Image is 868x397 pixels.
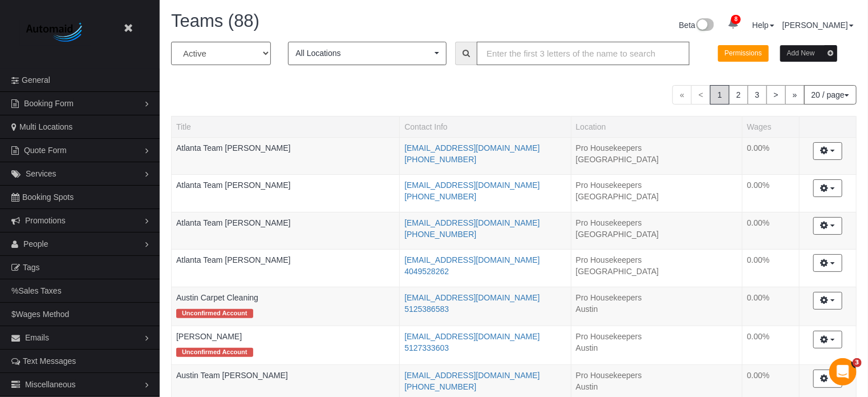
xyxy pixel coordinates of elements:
div: Tags [176,228,395,231]
div: Tags [176,266,395,268]
a: [PHONE_NUMBER] [404,155,476,164]
span: 8 [731,15,741,24]
td: Contact Info [400,137,571,175]
a: 5125386583 [404,304,449,314]
td: Contact Info [400,287,571,326]
a: Atlanta Team [PERSON_NAME] [176,143,290,153]
a: Atlanta Team [PERSON_NAME] [176,255,290,264]
span: General [22,75,50,85]
td: Wages [742,212,799,250]
span: 3 [853,358,862,367]
span: 1 [710,85,729,105]
li: [GEOGRAPHIC_DATA] [576,228,737,240]
a: [PHONE_NUMBER] [404,382,476,391]
td: Location [571,175,742,212]
li: Pro Housekeepers [576,179,737,191]
td: Contact Info [400,212,571,250]
div: Tags [176,342,395,360]
td: Wages [742,250,799,287]
button: 20 / page [804,85,857,105]
span: Emails [25,333,49,342]
td: Wages [742,326,799,364]
span: Booking Form [24,99,74,108]
span: Unconfirmed Account [176,309,253,318]
nav: Pagination navigation [672,85,857,105]
td: Location [571,137,742,175]
a: Austin Team [PERSON_NAME] [176,371,288,380]
a: Austin Carpet Cleaning [176,293,258,302]
span: Multi Locations [19,122,72,131]
td: Title [172,175,400,212]
li: Austin [576,303,737,315]
div: Tags [176,191,395,194]
li: Pro Housekeepers [576,370,737,381]
li: Pro Housekeepers [576,331,737,342]
a: Atlanta Team [PERSON_NAME] [176,218,290,227]
a: [PHONE_NUMBER] [404,192,476,201]
a: > [766,85,786,105]
td: Wages [742,287,799,326]
a: 3 [748,85,767,105]
td: Location [571,212,742,250]
input: Enter the first 3 letters of the name to search [477,42,689,65]
li: Pro Housekeepers [576,292,737,303]
th: Wages [742,116,799,137]
td: Location [571,326,742,364]
td: Title [172,137,400,175]
a: 4049528262 [404,267,449,276]
div: Tags [176,303,395,321]
span: All Locations [295,47,432,59]
td: Wages [742,175,799,212]
th: Title [172,116,400,137]
button: Permissions [718,45,769,62]
li: Pro Housekeepers [576,142,737,154]
a: [EMAIL_ADDRESS][DOMAIN_NAME] [404,181,540,190]
th: Contact Info [400,116,571,137]
li: [GEOGRAPHIC_DATA] [576,191,737,202]
a: [EMAIL_ADDRESS][DOMAIN_NAME] [404,332,540,341]
button: All Locations [288,42,447,65]
span: < [691,85,711,105]
span: Miscellaneous [25,380,76,389]
span: Wages Method [16,310,70,319]
span: Tags [23,263,40,272]
li: [GEOGRAPHIC_DATA] [576,154,737,165]
td: Location [571,250,742,287]
a: Beta [679,21,715,30]
li: Pro Housekeepers [576,217,737,228]
li: Pro Housekeepers [576,254,737,266]
li: Austin [576,342,737,354]
td: Location [571,287,742,326]
a: Atlanta Team [PERSON_NAME] [176,181,290,190]
img: New interface [695,18,714,33]
a: 2 [729,85,748,105]
div: Tags [176,381,395,384]
td: Title [172,326,400,364]
img: Automaid Logo [20,20,91,46]
td: Contact Info [400,250,571,287]
td: Contact Info [400,326,571,364]
span: Sales Taxes [18,286,61,295]
a: [EMAIL_ADDRESS][DOMAIN_NAME] [404,218,540,227]
span: Services [26,169,56,178]
span: Promotions [25,216,66,225]
span: Teams (88) [171,11,259,31]
a: [PERSON_NAME] [782,21,854,30]
li: [GEOGRAPHIC_DATA] [576,266,737,277]
td: Title [172,287,400,326]
button: Add New [780,45,837,62]
a: 5127333603 [404,343,449,352]
td: Wages [742,137,799,175]
th: Location [571,116,742,137]
a: » [785,85,805,105]
td: Contact Info [400,175,571,212]
a: 8 [722,11,744,37]
span: People [23,239,48,248]
span: Text Messages [23,356,76,366]
li: Austin [576,381,737,392]
iframe: Intercom live chat [829,358,857,386]
a: [EMAIL_ADDRESS][DOMAIN_NAME] [404,143,540,153]
div: Tags [176,154,395,157]
span: Booking Spots [22,193,74,202]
